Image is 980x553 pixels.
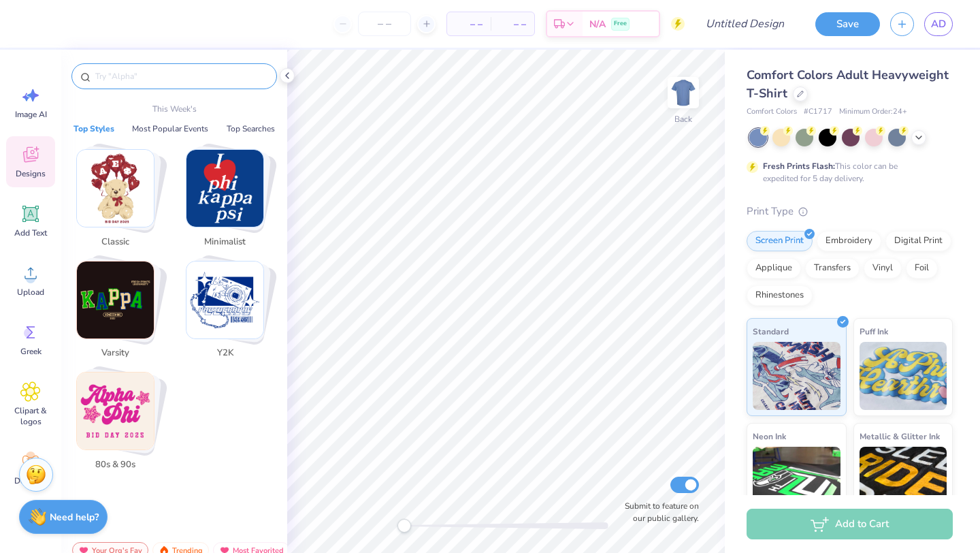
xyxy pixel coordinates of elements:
button: Stack Card Button Varsity [68,261,171,366]
input: – – [358,12,411,36]
img: Metallic & Glitter Ink [860,447,947,515]
span: Puff Ink [860,324,888,338]
input: Try "Alpha" [94,69,268,83]
a: AD [924,12,953,36]
strong: Fresh Prints Flash: [763,161,835,172]
span: Classic [93,236,137,249]
span: Minimalist [203,236,247,249]
img: Varsity [77,262,154,338]
div: Screen Print [747,231,813,251]
button: Save [815,12,880,36]
div: Embroidery [817,231,881,251]
span: Comfort Colors [747,106,797,118]
span: Y2K [203,347,247,360]
strong: Need help? [50,511,99,524]
div: Back [674,113,692,125]
span: Free [614,19,627,29]
img: 80s & 90s [77,373,154,449]
div: This color can be expedited for 5 day delivery. [763,160,930,185]
div: Foil [906,258,938,279]
button: Stack Card Button 80s & 90s [68,372,171,477]
img: Standard [753,342,840,410]
div: Rhinestones [747,285,813,306]
span: Image AI [15,109,47,120]
img: Neon Ink [753,447,840,515]
span: – – [499,17,526,31]
span: Upload [17,287,44,298]
button: Most Popular Events [128,122,212,136]
span: – – [455,17,483,31]
img: Y2K [186,262,263,338]
span: Decorate [14,475,47,486]
button: Top Styles [69,122,118,136]
div: Applique [747,258,801,279]
div: Vinyl [864,258,902,279]
span: N/A [589,17,606,31]
button: Stack Card Button Minimalist [178,149,280,254]
button: Stack Card Button Y2K [178,261,280,366]
span: Metallic & Glitter Ink [860,429,940,443]
img: Classic [77,150,154,227]
button: Top Searches [223,122,279,136]
button: Stack Card Button Classic [68,149,171,254]
span: # C1717 [804,106,832,118]
span: AD [931,16,946,32]
span: 80s & 90s [93,458,137,472]
span: Minimum Order: 24 + [839,106,907,118]
span: Greek [20,346,42,357]
div: Accessibility label [397,519,411,533]
span: Varsity [93,347,137,360]
img: Minimalist [186,150,263,227]
span: Clipart & logos [8,405,53,427]
span: Add Text [14,227,47,238]
span: Standard [753,324,789,338]
img: Puff Ink [860,342,947,410]
label: Submit to feature on our public gallery. [617,500,699,524]
p: This Week's [152,103,197,115]
input: Untitled Design [695,10,795,37]
span: Designs [16,168,46,179]
div: Print Type [747,204,953,219]
div: Transfers [805,258,860,279]
div: Digital Print [885,231,951,251]
span: Neon Ink [753,429,786,443]
span: Comfort Colors Adult Heavyweight T-Shirt [747,67,949,101]
img: Back [670,79,697,106]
